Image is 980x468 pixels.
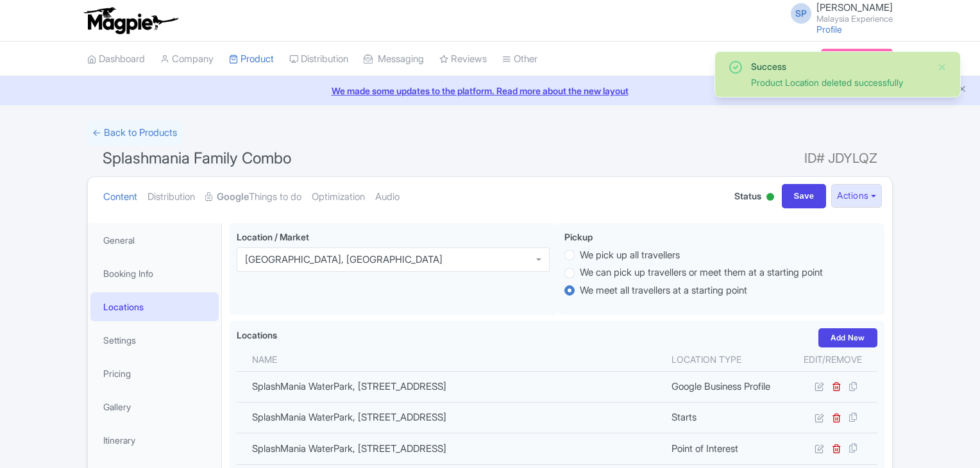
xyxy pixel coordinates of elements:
a: Optimization [312,177,365,217]
label: Locations [237,328,277,342]
a: Product [229,42,274,77]
a: ← Back to Products [87,121,182,146]
a: Profile [816,24,842,35]
a: Messaging [364,42,424,77]
div: Active [764,188,777,208]
label: We can pick up travellers or meet them at a starting point [580,265,823,280]
a: Pricing [90,359,219,388]
label: We meet all travellers at a starting point [580,283,747,298]
td: Point of Interest [664,433,788,464]
a: Itinerary [90,426,219,455]
div: Success [751,60,927,73]
span: [PERSON_NAME] [816,1,893,13]
span: Splashmania Family Combo [103,149,291,167]
a: We made some updates to the platform. Read more about the new layout [8,84,972,97]
td: SplashMania WaterPark, [STREET_ADDRESS] [237,433,664,464]
td: SplashMania WaterPark, [STREET_ADDRESS] [237,371,664,402]
small: Malaysia Experience [816,15,893,23]
a: GoogleThings to do [205,177,301,217]
a: Audio [375,177,400,217]
img: logo-ab69f6fb50320c5b225c76a69d11143b.png [81,6,180,35]
a: Locations [90,292,219,321]
a: Other [502,42,537,77]
a: Dashboard [87,42,145,77]
div: Product Location deleted successfully [751,76,927,89]
a: Content [103,177,137,217]
a: Distribution [148,177,195,217]
th: Edit/Remove [788,347,877,372]
strong: Google [217,190,249,205]
a: Gallery [90,392,219,421]
span: ID# JDYLQZ [804,146,877,171]
th: Name [237,347,664,372]
a: Reviews [439,42,487,77]
button: Close announcement [958,83,967,97]
span: Location / Market [237,231,309,242]
a: Settings [90,326,219,355]
button: Close [937,60,947,75]
a: SP [PERSON_NAME] Malaysia Experience [783,3,893,23]
a: General [90,226,219,255]
span: Pickup [564,231,593,242]
a: Subscription [821,49,893,68]
span: SP [791,3,811,24]
span: Status [734,189,761,203]
td: SplashMania WaterPark, [STREET_ADDRESS] [237,402,664,433]
label: We pick up all travellers [580,248,680,263]
a: Distribution [289,42,348,77]
td: Starts [664,402,788,433]
a: Add New [818,328,877,347]
a: Company [160,42,214,77]
a: Booking Info [90,259,219,288]
th: Location type [664,347,788,372]
div: [GEOGRAPHIC_DATA], [GEOGRAPHIC_DATA] [245,254,443,265]
button: Actions [831,184,882,208]
td: Google Business Profile [664,371,788,402]
input: Save [782,184,827,208]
